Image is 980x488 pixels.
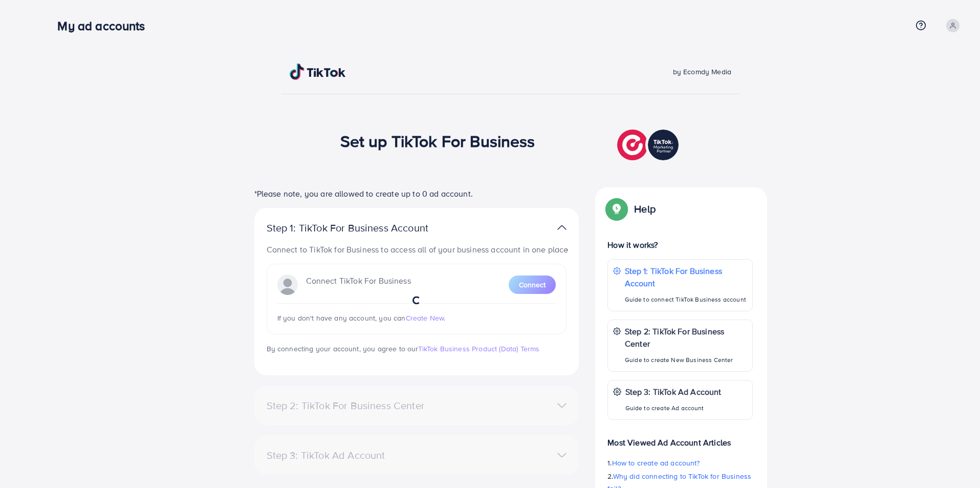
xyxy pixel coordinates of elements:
[340,131,535,151] h1: Set up TikTok For Business
[607,239,753,251] p: How it works?
[557,220,567,235] img: TikTok partner
[607,428,753,449] p: Most Viewed Ad Account Articles
[290,63,346,80] img: TikTok
[254,187,579,200] p: *Please note, you are allowed to create up to 0 ad account.
[625,325,747,350] p: Step 2: TikTok For Business Center
[634,203,656,215] p: Help
[625,402,722,414] p: Guide to create Ad account
[625,386,722,398] p: Step 3: TikTok Ad Account
[625,293,747,306] p: Guide to connect TikTok Business account
[617,127,681,163] img: TikTok partner
[612,458,700,468] span: How to create ad account?
[267,222,461,234] p: Step 1: TikTok For Business Account
[607,200,626,218] img: Popup guide
[625,354,747,366] p: Guide to create New Business Center
[625,265,747,289] p: Step 1: TikTok For Business Account
[57,18,153,33] h3: My ad accounts
[607,457,753,469] p: 1.
[673,67,731,77] span: by Ecomdy Media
